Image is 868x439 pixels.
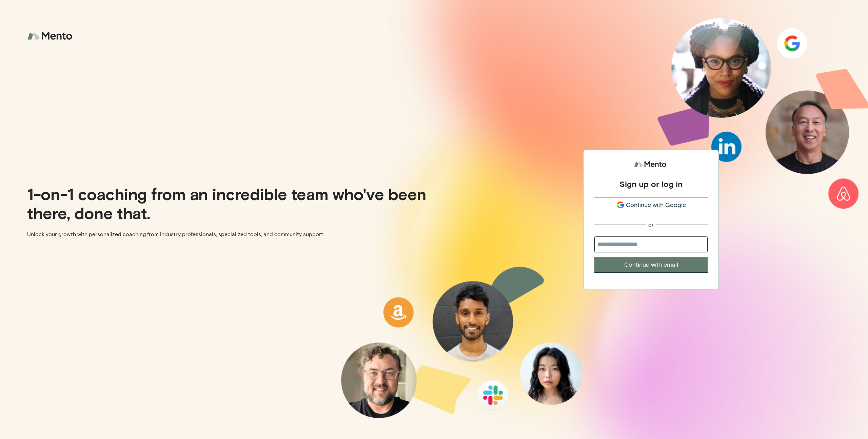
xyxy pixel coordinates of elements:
[634,158,668,171] img: logo.svg
[626,201,686,210] span: Continue with Google
[27,230,429,238] p: Unlock your growth with personalized coaching from industry professionals, specialized tools, and...
[27,27,75,45] img: logo
[594,197,708,213] button: Continue with Google
[27,184,429,222] p: 1-on-1 coaching from an incredible team who've been there, done that.
[594,257,708,273] button: Continue with email
[648,221,654,228] div: or
[619,179,683,189] div: Sign up or log in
